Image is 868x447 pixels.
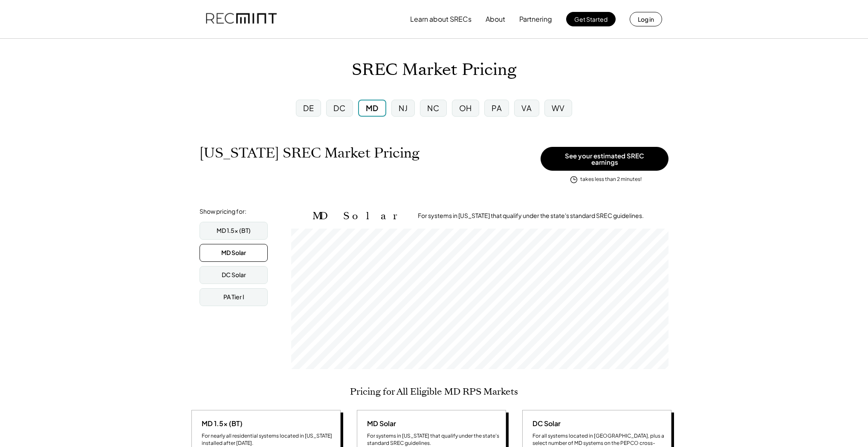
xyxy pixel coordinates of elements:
div: VA [521,103,532,113]
div: WV [552,103,565,113]
div: NC [427,103,439,113]
h1: SREC Market Pricing [352,60,516,80]
div: OH [459,103,472,113]
div: PA Tier I [223,293,244,301]
div: For systems in [US_STATE] that qualify under the state's standard SREC guidelines. [367,433,499,447]
div: MD [366,103,379,113]
div: DC Solar [222,271,246,279]
div: For systems in [US_STATE] that qualify under the state's standard SREC guidelines. [418,212,644,220]
h2: Pricing for All Eligible MD RPS Markets [350,386,518,397]
div: takes less than 2 minutes! [580,176,642,183]
div: MD Solar [364,419,396,428]
div: MD Solar [221,249,246,257]
div: Show pricing for: [200,207,246,216]
div: NJ [399,103,408,113]
button: Get Started [566,12,616,26]
div: For nearly all residential systems located in [US_STATE] installed after [DATE]. [202,433,334,447]
div: PA [492,103,502,113]
img: recmint-logotype%403x.png [206,5,277,34]
button: See your estimated SREC earnings [541,147,668,171]
div: DC Solar [529,419,561,428]
button: Partnering [519,11,552,28]
div: MD 1.5x (BT) [198,419,243,428]
h2: MD Solar [312,210,405,222]
div: MD 1.5x (BT) [217,226,251,235]
button: Learn about SRECs [410,11,472,28]
h1: [US_STATE] SREC Market Pricing [200,145,420,161]
div: DC [333,103,345,113]
div: DE [303,103,314,113]
button: About [486,11,505,28]
button: Log in [630,12,662,26]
